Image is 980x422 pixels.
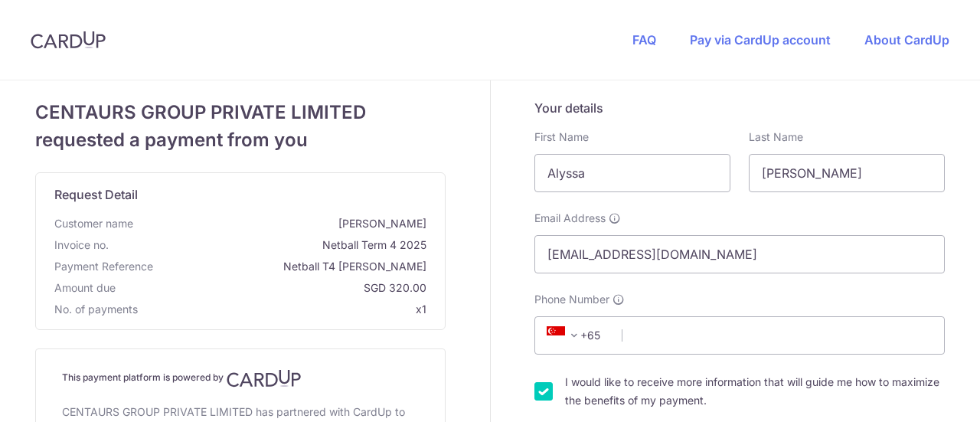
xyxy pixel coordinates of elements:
[749,154,945,192] input: Last name
[542,326,611,345] span: +65
[35,126,446,154] span: requested a payment from you
[416,303,426,316] span: x1
[534,129,589,145] label: First Name
[62,369,419,388] h4: This payment platform is powered by
[565,373,945,410] label: I would like to receive more information that will guide me how to maximize the benefits of my pa...
[534,154,730,192] input: First name
[227,369,302,388] img: CardUp
[31,31,106,49] img: CardUp
[749,129,803,145] label: Last Name
[54,237,109,253] span: Invoice no.
[534,292,609,307] span: Phone Number
[54,216,133,231] span: Customer name
[54,187,138,202] span: translation missing: en.request_detail
[35,99,446,126] span: CENTAURS GROUP PRIVATE LIMITED
[122,280,426,296] span: SGD 320.00
[690,32,831,47] a: Pay via CardUp account
[864,32,949,47] a: About CardUp
[547,326,583,345] span: +65
[139,216,426,231] span: [PERSON_NAME]
[534,235,945,273] input: Email address
[54,302,138,317] span: No. of payments
[54,280,116,296] span: Amount due
[159,259,426,274] span: Netball T4 [PERSON_NAME]
[534,211,606,226] span: Email Address
[54,260,153,273] span: translation missing: en.payment_reference
[534,99,945,117] h5: Your details
[115,237,426,253] span: Netball Term 4 2025
[632,32,656,47] a: FAQ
